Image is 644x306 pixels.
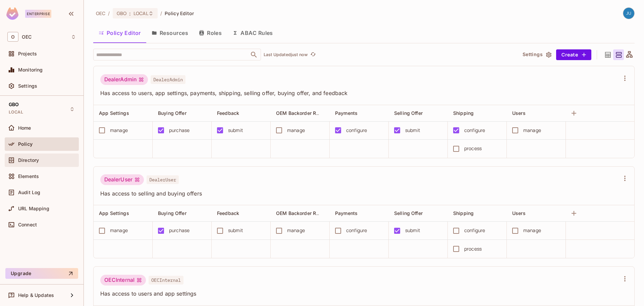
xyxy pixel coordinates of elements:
[18,158,39,163] span: Directory
[7,32,18,42] span: O
[25,10,51,18] div: Enterprise
[623,8,634,19] img: justin.king@oeconnection.com
[287,127,305,134] div: manage
[512,110,526,116] span: Users
[18,174,39,179] span: Elements
[520,49,553,60] button: Settings
[309,51,317,59] button: refresh
[394,210,423,216] span: Selling Offer
[394,110,423,116] span: Selling Offer
[335,110,358,116] span: Payments
[464,127,485,134] div: configure
[346,227,367,234] div: configure
[453,210,474,216] span: Shipping
[18,222,37,227] span: Connect
[523,127,541,134] div: manage
[5,268,78,279] button: Upgrade
[100,190,620,197] span: Has access to selling and buying offers
[18,190,40,195] span: Audit Log
[110,127,128,134] div: manage
[108,10,110,16] li: /
[310,51,316,58] span: refresh
[335,210,358,216] span: Payments
[169,227,190,234] div: purchase
[160,10,162,16] li: /
[6,7,18,20] img: SReyMgAAAABJRU5ErkJggg==
[264,52,308,57] p: Last Updated just now
[453,110,474,116] span: Shipping
[100,74,148,85] div: DealerAdmin
[464,145,482,152] div: process
[147,175,179,184] span: DealerUser
[18,141,33,147] span: Policy
[249,50,259,59] button: Open
[287,227,305,234] div: manage
[217,110,239,116] span: Feedback
[18,83,37,89] span: Settings
[405,127,420,134] div: submit
[18,51,37,56] span: Projects
[194,25,227,41] button: Roles
[158,210,186,216] span: Buying Offer
[18,206,49,211] span: URL Mapping
[18,67,43,73] span: Monitoring
[169,127,190,134] div: purchase
[346,127,367,134] div: configure
[117,10,126,16] span: GBO
[18,125,31,131] span: Home
[99,210,129,216] span: App Settings
[100,290,620,297] span: Has access to users and app settings
[308,51,317,59] span: Click to refresh data
[228,127,243,134] div: submit
[227,25,278,41] button: ABAC Rules
[464,227,485,234] div: configure
[276,110,329,116] span: OEM Backorder Region
[133,10,148,16] span: LOCAL
[93,25,146,41] button: Policy Editor
[99,110,129,116] span: App Settings
[100,275,146,286] div: OECInternal
[9,102,19,107] span: GBO
[110,227,128,234] div: manage
[276,210,329,216] span: OEM Backorder Region
[96,10,105,16] span: the active workspace
[165,10,194,16] span: Policy Editor
[9,110,23,115] span: LOCAL
[100,89,620,97] span: Has access to users, app settings, payments, shipping, selling offer, buying offer, and feedback
[149,276,183,285] span: OECInternal
[217,210,239,216] span: Feedback
[146,25,194,41] button: Resources
[22,34,32,40] span: Workspace: OEC
[228,227,243,234] div: submit
[151,75,185,84] span: DealerAdmin
[158,110,186,116] span: Buying Offer
[18,293,54,298] span: Help & Updates
[556,49,591,60] button: Create
[464,245,482,253] div: process
[512,210,526,216] span: Users
[129,11,131,16] span: :
[523,227,541,234] div: manage
[405,227,420,234] div: submit
[100,174,144,185] div: DealerUser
